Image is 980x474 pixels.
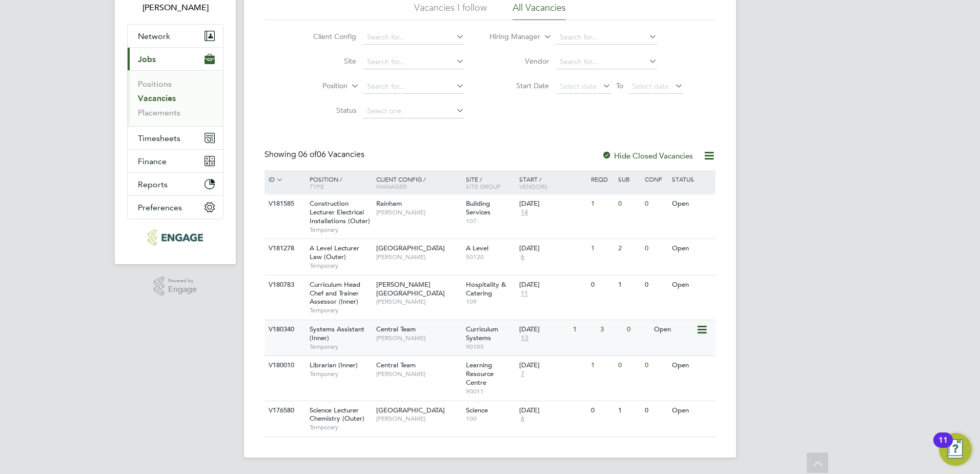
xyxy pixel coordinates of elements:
div: 1 [616,275,642,294]
div: 1 [570,320,597,339]
div: 0 [616,194,642,213]
span: 06 of [298,149,317,160]
div: Open [669,356,714,375]
span: Network [138,31,170,41]
input: Select one [363,104,464,118]
div: V180783 [266,275,302,294]
label: Status [297,106,356,115]
span: [PERSON_NAME] [376,334,461,342]
span: Temporary [310,226,371,234]
label: Vendor [490,56,549,66]
div: 0 [642,356,669,375]
div: 1 [616,401,642,420]
span: 90011 [466,387,515,396]
span: 90105 [466,343,515,351]
span: Temporary [310,370,371,378]
button: Timesheets [128,127,223,149]
div: 0 [642,239,669,258]
span: Hospitality & Catering [466,280,506,298]
a: Positions [138,79,172,89]
button: Network [128,25,223,47]
label: Site [297,56,356,66]
span: Finance [138,156,167,166]
div: 0 [642,275,669,294]
span: 13 [519,334,529,343]
div: Open [669,401,714,420]
div: [DATE] [519,200,586,208]
span: James Carey [127,2,223,14]
span: Manager [376,182,406,190]
span: 100 [466,414,515,423]
div: 1 [588,356,615,375]
span: Learning Resource Centre [466,361,494,387]
div: V176580 [266,401,302,420]
a: Go to home page [127,229,223,246]
span: Temporary [310,306,371,314]
div: ID [266,170,302,189]
span: [PERSON_NAME][GEOGRAPHIC_DATA] [376,280,445,298]
input: Search for... [363,55,464,69]
span: Timesheets [138,133,180,143]
span: Type [310,182,324,190]
button: Open Resource Center, 11 new notifications [939,433,972,466]
span: 107 [466,217,515,225]
div: 0 [642,194,669,213]
span: Reports [138,180,168,189]
span: 14 [519,208,529,217]
button: Preferences [128,196,223,219]
span: A Level [466,244,488,252]
div: Open [651,320,696,339]
li: All Vacancies [513,2,566,20]
div: 0 [588,275,615,294]
div: Client Config / [374,170,463,195]
label: Hide Closed Vacancies [602,151,693,161]
span: [PERSON_NAME] [376,298,461,306]
span: Building Services [466,199,491,216]
span: 109 [466,298,515,306]
div: Start / [517,170,588,195]
span: Central Team [376,325,416,333]
span: A Level Lecturer Law (Outer) [310,244,359,261]
div: 1 [588,239,615,258]
div: 3 [598,320,624,339]
span: 50120 [466,253,515,261]
div: 11 [938,440,948,453]
div: [DATE] [519,361,586,370]
span: Select date [632,82,669,91]
button: Reports [128,173,223,195]
div: 0 [642,401,669,420]
span: Curriculum Systems [466,325,498,342]
a: Vacancies [138,93,176,103]
a: Placements [138,108,180,117]
div: Jobs [128,70,223,126]
span: Jobs [138,54,156,64]
div: V181585 [266,194,302,213]
span: Temporary [310,423,371,431]
span: Select date [560,82,597,91]
input: Search for... [363,80,464,94]
div: [DATE] [519,244,586,253]
span: Temporary [310,343,371,351]
div: [DATE] [519,281,586,289]
a: Powered byEngage [154,276,197,296]
div: V181278 [266,239,302,258]
span: 7 [519,370,526,379]
input: Search for... [363,30,464,45]
span: Construction Lecturer Electrical Installations (Outer) [310,199,370,225]
div: 0 [624,320,651,339]
div: Showing [264,149,366,160]
div: Conf [642,170,669,188]
div: Sub [616,170,642,188]
span: Curriculum Head Chef and Trainer Assessor (Inner) [310,280,360,306]
div: Reqd [588,170,615,188]
div: V180010 [266,356,302,375]
span: [PERSON_NAME] [376,253,461,261]
label: Start Date [490,81,549,90]
label: Position [289,81,348,91]
div: Open [669,239,714,258]
span: [PERSON_NAME] [376,370,461,378]
div: Site / [463,170,517,195]
label: Client Config [297,32,356,41]
div: Open [669,194,714,213]
span: Rainham [376,199,402,208]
